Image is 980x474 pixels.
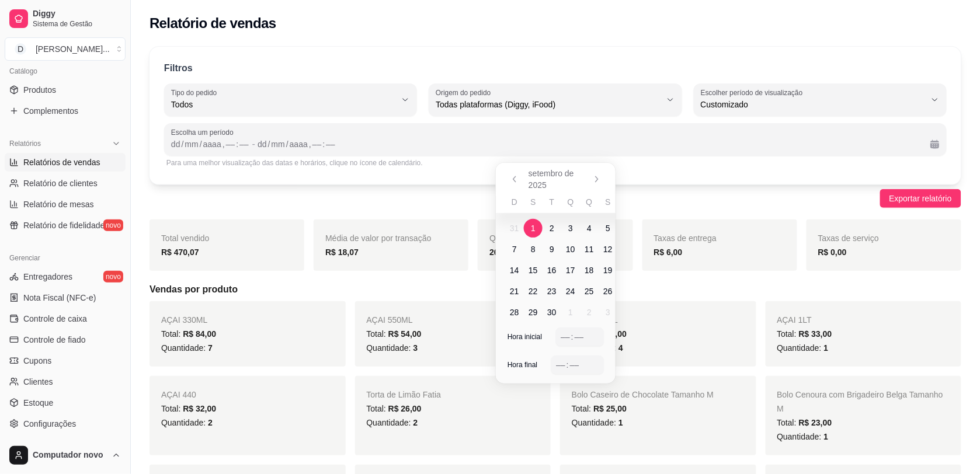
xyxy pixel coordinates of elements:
div: : [235,138,239,150]
span: 7 [512,243,517,255]
span: T [550,196,555,208]
span: 10 [566,243,575,255]
span: domingo, 14 de setembro de 2025 [505,261,524,280]
span: Total vendido [161,233,210,243]
h5: Vendas por produto [150,283,961,297]
div: Gerenciar [5,249,126,267]
span: R$ 26,00 [388,404,422,413]
span: AÇAI 440 [161,390,196,399]
span: 12 [603,243,613,255]
span: Controle de caixa [23,313,87,325]
div: [PERSON_NAME] ... [36,43,110,55]
div: : [570,331,575,343]
span: segunda-feira, 22 de setembro de 2025 [524,282,543,301]
span: Total: [367,329,422,339]
span: D [15,43,26,55]
div: minuto, Data final, [325,138,336,150]
span: sexta-feira, 26 de setembro de 2025 [599,282,617,301]
span: domingo, 7 de setembro de 2025 [505,240,524,259]
span: Nota Fiscal (NFC-e) [23,292,96,304]
span: Q [568,196,574,208]
span: S [530,196,536,208]
span: 4 [587,222,592,234]
button: Select a team [5,37,126,61]
span: quarta-feira, 17 de setembro de 2025 [561,261,580,280]
span: R$ 25,00 [593,404,627,413]
span: 7 [208,343,213,353]
span: sexta-feira, 12 de setembro de 2025 [599,240,617,259]
button: Próximo [588,170,606,189]
span: Q [586,196,593,208]
span: Configurações [23,418,76,430]
span: quarta-feira, 1 de outubro de 2025 [561,303,580,322]
span: Complementos [23,105,78,117]
span: Torta de Limão Fatia [367,390,442,399]
span: Sistema de Gestão [33,19,121,29]
button: Calendário [926,135,944,154]
span: Total: [161,329,216,339]
span: 2 [587,306,592,318]
span: 21 [510,285,519,297]
span: domingo, 21 de setembro de 2025 [505,282,524,301]
span: Hoje, quinta-feira, 4 de setembro de 2025 [580,219,599,238]
span: segunda-feira, 8 de setembro de 2025 [524,240,543,259]
span: Clientes [23,376,53,388]
span: Hora final [508,360,537,370]
span: R$ 33,00 [799,329,832,339]
span: 9 [550,243,554,255]
span: segunda-feira, 1 de setembro de 2025 selecionado [524,219,543,238]
span: 25 [585,285,594,297]
span: 31 [510,222,519,234]
label: Tipo do pedido [171,88,221,97]
div: minuto, [569,359,581,371]
span: R$ 54,00 [388,329,422,339]
span: Quantidade: [367,418,418,427]
span: 4 [618,343,623,353]
div: dia, Data final, [256,138,268,150]
span: sexta-feira, 3 de outubro de 2025 [599,303,617,322]
span: Computador novo [33,450,107,461]
span: 24 [566,285,575,297]
span: Escolha um período [171,128,940,137]
span: 28 [510,306,519,318]
div: mês, Data final, [270,138,286,150]
div: hora, Data inicial, [225,138,237,150]
span: segunda-feira, 15 de setembro de 2025 [524,261,543,280]
span: 16 [547,264,557,276]
span: domingo, 28 de setembro de 2025 [505,303,524,322]
span: quinta-feira, 25 de setembro de 2025 [580,282,599,301]
div: , [221,138,226,150]
span: Taxas de entrega [654,233,717,243]
strong: R$ 0,00 [818,248,847,257]
span: terça-feira, 30 de setembro de 2025 [543,303,561,322]
span: 8 [531,243,536,255]
div: ano, Data inicial, [202,138,223,150]
span: Quantidade: [572,343,623,353]
span: 1 [824,432,829,441]
span: - [252,137,255,151]
table: setembro de 2025 [496,196,645,323]
span: 1 [531,222,536,234]
span: 2 [413,418,418,427]
span: 15 [529,264,538,276]
span: R$ 23,00 [799,418,832,427]
div: dia, Data inicial, [170,138,182,150]
strong: R$ 470,07 [161,248,199,257]
span: AÇAI 1LT [777,315,812,325]
span: terça-feira, 2 de setembro de 2025 [543,219,561,238]
div: / [285,138,290,150]
div: Calendário [496,163,616,384]
span: Estoque [23,397,53,409]
strong: R$ 18,07 [325,248,359,257]
strong: R$ 6,00 [654,248,683,257]
span: Quantidade de pedidos [489,233,574,243]
span: Produtos [23,84,56,96]
div: hora, [555,359,567,371]
span: terça-feira, 16 de setembro de 2025 [543,261,561,280]
div: ano, Data final, [289,138,309,150]
span: D [512,196,517,208]
span: 3 [568,222,573,234]
div: Data final [258,137,921,151]
span: setembro de 2025 [529,168,583,191]
div: hora, Data final, [311,138,323,150]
